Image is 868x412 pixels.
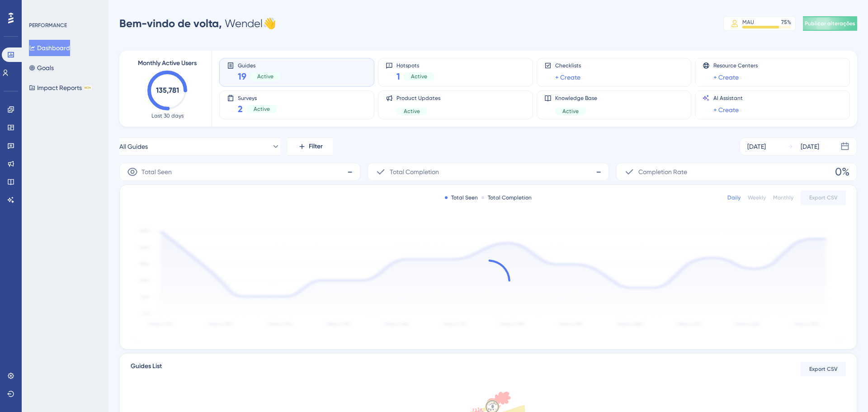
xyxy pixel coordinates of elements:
[119,137,280,156] button: All Guides
[396,62,434,68] span: Hotspots
[801,141,819,152] div: [DATE]
[835,165,849,179] span: 0%
[151,112,184,119] span: Last 30 days
[254,105,270,113] span: Active
[727,194,741,201] div: Daily
[138,58,197,69] span: Monthly Active Users
[156,86,179,95] text: 135,781
[309,141,323,152] span: Filter
[390,166,439,177] span: Total Completion
[238,70,246,83] span: 19
[445,194,478,201] div: Total Seen
[713,62,758,69] span: Resource Centers
[555,72,580,83] a: + Create
[257,73,274,80] span: Active
[562,108,579,115] span: Active
[742,19,754,25] font: MAU
[801,190,846,205] button: Export CSV
[748,194,766,201] div: Weekly
[555,95,597,102] span: Knowledge Base
[713,104,739,115] a: + Create
[131,361,162,377] span: Guides List
[781,19,787,25] font: 75
[787,19,791,25] font: %
[29,80,92,96] button: Impact ReportsBETA
[238,62,281,68] span: Guides
[481,194,532,201] div: Total Completion
[803,16,857,31] button: Publicar alterações
[29,22,67,29] div: PERFORMANCE
[347,165,353,179] span: -
[713,72,739,83] a: + Create
[288,137,333,156] button: Filter
[29,60,54,76] button: Goals
[238,103,243,115] span: 2
[142,166,172,177] span: Total Seen
[396,95,440,102] span: Product Updates
[638,166,687,177] span: Completion Rate
[119,141,148,152] span: All Guides
[773,194,793,201] div: Monthly
[747,141,766,152] div: [DATE]
[713,95,743,102] span: AI Assistant
[396,70,400,83] span: 1
[805,20,855,27] font: Publicar alterações
[225,17,263,30] font: Wendel
[801,362,846,376] button: Export CSV
[555,62,581,69] span: Checklists
[411,73,427,80] span: Active
[404,108,420,115] span: Active
[809,194,838,201] span: Export CSV
[596,165,601,179] span: -
[238,95,277,101] span: Surveys
[119,17,222,30] font: Bem-vindo de volta,
[809,365,838,373] span: Export CSV
[84,85,92,90] div: BETA
[29,40,70,56] button: Dashboard
[263,17,276,30] font: 👋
